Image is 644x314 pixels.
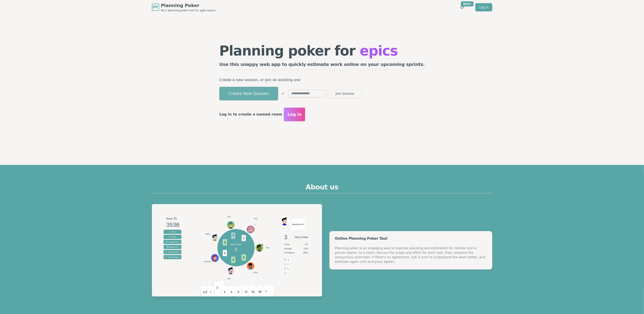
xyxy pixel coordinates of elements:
[152,183,492,193] h2: About us
[219,111,282,118] p: Log in to create a named room
[461,1,474,6] div: New!
[328,89,362,98] button: Join Session
[219,77,425,83] p: Create a new session, or join an existing one
[161,9,216,12] span: No.1 planning poker tool for agile teams
[284,108,305,121] button: Log in
[219,61,425,70] h2: Use this snappy web app to quickly estimate work online on your upcoming sprints.
[360,43,398,59] span: epics
[458,3,466,11] button: New!
[287,111,302,118] span: Log in
[161,2,216,9] span: Planning Poker
[153,5,158,10] span: PP
[335,237,487,240] div: Online Planning Poker Tool
[219,87,278,100] button: Create New Session
[475,3,492,11] a: Log in
[152,2,216,12] a: PPPlanning PokerNo.1 planning poker tool for agile teams
[282,92,285,95] span: or
[335,246,487,264] div: Planning poker is an engaging way to improve planning and estimation for remote and in-person tea...
[219,44,425,58] h1: Planning poker for
[152,204,322,297] img: Planning Poker example session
